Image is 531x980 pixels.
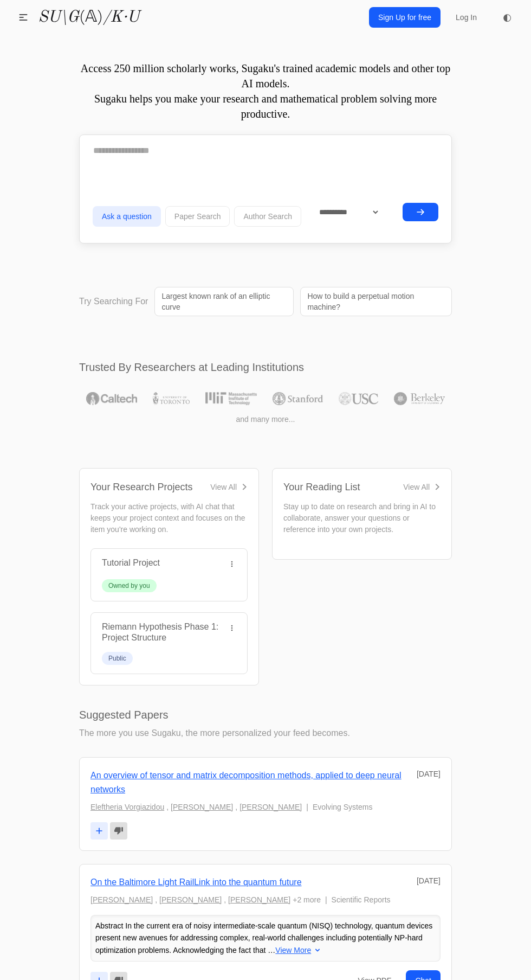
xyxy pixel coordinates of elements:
[108,654,126,663] div: Public
[90,479,192,495] div: Your Research Projects
[79,295,148,308] p: Try Searching For
[108,581,150,590] div: Owned by you
[38,8,139,27] a: SU\G(𝔸)/K·U
[224,894,226,906] span: ,
[369,7,441,28] a: Sign Up for free
[165,206,230,227] button: Paper Search
[275,944,322,957] button: View More
[103,9,139,25] i: /K·U
[79,360,452,375] h2: Trusted By Researchers at Leading Institutions
[417,768,441,779] div: [DATE]
[325,894,327,906] span: |
[166,801,169,814] span: ,
[306,801,308,814] span: |
[79,727,452,740] p: The more you use Sugaku, the more personalized your feed becomes.
[496,7,518,28] button: ◐
[155,894,157,906] span: ,
[90,877,302,887] a: On the Baltimore Light RailLink into the quantum future
[449,8,483,27] a: Log In
[273,392,323,405] img: Stanford
[417,875,441,886] div: [DATE]
[159,894,222,906] a: [PERSON_NAME]
[234,206,301,227] button: Author Search
[102,558,160,567] a: Tutorial Project
[283,479,360,495] div: Your Reading List
[95,921,432,955] span: Abstract In the current era of noisy intermediate-scale quantum (NISQ) technology, quantum device...
[236,414,295,425] span: and many more...
[235,801,237,814] span: ,
[102,622,218,642] a: Riemann Hypothesis Phase 1: Project Structure
[93,206,161,227] button: Ask a question
[153,392,190,405] img: University of Toronto
[210,482,248,492] a: View All
[90,894,153,906] a: [PERSON_NAME]
[403,482,430,492] div: View All
[79,707,452,722] h2: Suggested Papers
[339,392,378,405] img: USC
[205,392,257,405] img: MIT
[86,392,137,405] img: Caltech
[239,801,302,814] a: [PERSON_NAME]
[300,287,452,316] a: How to build a perpetual motion machine?
[90,771,402,794] a: An overview of tensor and matrix decomposition methods, applied to deep neural networks
[275,944,311,957] span: View More
[154,287,294,316] a: Largest known rank of an elliptic curve
[90,801,164,814] a: Eleftheria Vorgiazidou
[90,501,248,535] p: Track your active projects, with AI chat that keeps your project context and focuses on the item ...
[171,801,233,814] a: [PERSON_NAME]
[313,801,372,814] span: Evolving Systems
[394,392,445,405] img: UC Berkeley
[228,894,290,906] a: [PERSON_NAME]
[403,482,441,492] a: View All
[210,482,237,492] div: View All
[283,501,441,535] p: Stay up to date on research and bring in AI to collaborate, answer your questions or reference in...
[503,12,511,22] span: ◐
[79,61,452,121] p: Access 250 million scholarly works, Sugaku's trained academic models and other top AI models. Sug...
[38,9,79,25] i: SU\G
[332,894,391,906] span: Scientific Reports
[293,894,321,906] span: +2 more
